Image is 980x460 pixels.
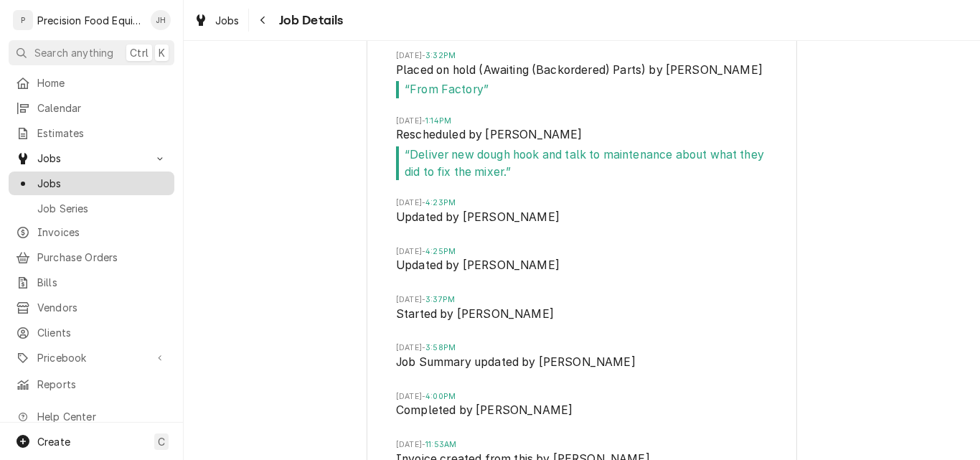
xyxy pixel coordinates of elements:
[396,294,768,342] li: Event
[9,271,174,294] a: Bills
[37,176,167,191] span: Jobs
[425,295,455,304] em: 3:37PM
[9,146,174,170] a: Go to Jobs
[9,71,174,95] a: Home
[130,45,149,60] span: Ctrl
[188,9,245,32] a: Jobs
[37,151,146,166] span: Jobs
[396,354,768,374] span: Event String
[396,197,768,209] span: Timestamp
[9,96,174,120] a: Calendar
[396,306,768,326] span: Event String
[9,245,174,269] a: Purchase Orders
[9,121,174,145] a: Estimates
[425,343,456,352] em: 3:58PM
[396,126,768,146] span: Event String
[396,50,768,62] span: Timestamp
[396,81,768,98] span: Event Message
[9,220,174,244] a: Invoices
[425,247,456,256] em: 4:25PM
[396,391,768,439] li: Event
[425,116,451,126] em: 1:14PM
[151,10,171,30] div: JH
[396,257,768,277] span: Event String
[37,377,167,392] span: Reports
[425,51,456,60] em: 3:32PM
[396,50,768,116] li: Event
[13,10,33,30] div: P
[37,300,167,315] span: Vendors
[396,246,768,258] span: Timestamp
[9,321,174,344] a: Clients
[37,225,167,240] span: Invoices
[425,198,456,207] em: 4:23PM
[151,10,171,30] div: Jason Hertel's Avatar
[9,172,174,195] a: Jobs
[37,100,167,116] span: Calendar
[37,13,143,28] div: Precision Food Equipment LLC
[396,439,768,451] span: Timestamp
[37,409,166,424] span: Help Center
[37,350,146,365] span: Pricebook
[396,246,768,294] li: Event
[215,13,240,28] span: Jobs
[396,146,768,180] span: Event Message
[396,197,768,245] li: Event
[34,45,113,60] span: Search anything
[159,45,165,60] span: K
[396,342,768,390] li: Event
[396,116,768,127] span: Timestamp
[396,209,768,229] span: Event String
[37,275,167,290] span: Bills
[396,116,768,198] li: Event
[9,296,174,319] a: Vendors
[37,436,70,448] span: Create
[37,75,167,90] span: Home
[158,434,165,449] span: C
[37,250,167,265] span: Purchase Orders
[37,201,167,216] span: Job Series
[252,9,275,32] button: Navigate back
[396,391,768,403] span: Timestamp
[13,10,33,30] div: Precision Food Equipment LLC's Avatar
[396,294,768,306] span: Timestamp
[9,197,174,220] a: Job Series
[396,62,768,82] span: Event String
[275,11,344,30] span: Job Details
[37,325,167,340] span: Clients
[37,126,167,141] span: Estimates
[425,392,456,401] em: 4:00PM
[9,405,174,428] a: Go to Help Center
[425,440,456,449] em: 11:53AM
[396,342,768,354] span: Timestamp
[9,372,174,396] a: Reports
[9,346,174,370] a: Go to Pricebook
[9,40,174,65] button: Search anythingCtrlK
[396,402,768,422] span: Event String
